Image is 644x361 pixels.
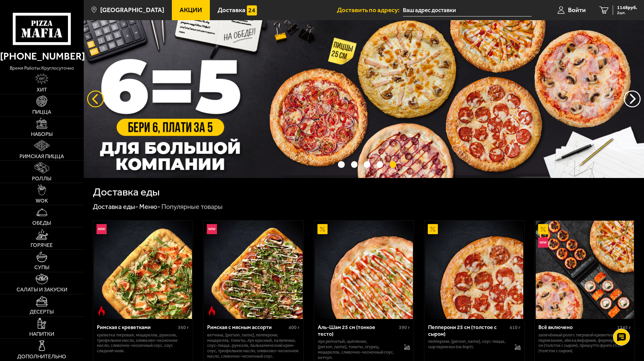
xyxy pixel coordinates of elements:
span: 1345 г [617,325,631,330]
span: Хит [37,87,47,93]
span: 410 г [509,325,521,330]
span: Десерты [30,309,54,315]
img: Пепперони 25 см (толстое с сыром) [425,221,523,319]
button: предыдущий [624,91,641,107]
a: АкционныйПепперони 25 см (толстое с сыром) [424,221,524,319]
span: Римская пицца [20,154,64,159]
button: точки переключения [390,161,396,168]
div: Всё включено [538,324,615,330]
span: 1148 руб. [617,5,637,10]
span: Супы [34,265,49,270]
img: Всё включено [536,221,634,319]
span: Войти [568,7,586,13]
img: Римская с креветками [94,221,192,319]
a: АкционныйНовинкаВсё включено [535,221,635,319]
a: Доставка еды- [93,203,138,211]
span: Доставить по адресу: [337,7,403,13]
img: Римская с мясным ассорти [204,221,302,319]
div: Римская с мясным ассорти [207,324,287,330]
span: 2 шт. [617,11,637,15]
img: Новинка [207,224,217,234]
span: WOK [36,198,48,204]
p: ветчина, [PERSON_NAME], пепперони, моцарелла, томаты, лук красный, халапеньо, соус-пицца, руккола... [207,332,300,359]
span: Пицца [32,109,51,115]
span: 390 г [399,325,410,330]
span: Обеды [32,220,51,226]
img: Острое блюдо [97,306,107,316]
img: Острое блюдо [207,306,217,316]
span: 360 г [178,325,189,330]
span: Акции [180,7,202,13]
a: НовинкаОстрое блюдоРимская с креветками [93,221,193,319]
span: Дополнительно [17,354,66,359]
img: 15daf4d41897b9f0e9f617042186c801.svg [247,5,257,15]
img: Акционный [538,224,548,234]
img: Акционный [428,224,438,234]
span: Наборы [31,132,53,137]
button: точки переключения [338,161,344,168]
h1: Доставка еды [93,187,160,197]
p: лук репчатый, цыпленок, [PERSON_NAME], томаты, огурец, моцарелла, сливочно-чесночный соус, кетчуп. [318,339,397,360]
span: Доставка [218,7,245,13]
img: Аль-Шам 25 см (тонкое тесто) [315,221,413,319]
span: Салаты и закуски [16,287,67,292]
img: Акционный [317,224,328,234]
a: Меню- [139,203,160,211]
span: 400 г [289,325,300,330]
input: Ваш адрес доставки [403,4,532,16]
button: следующий [87,91,104,107]
div: Римская с креветками [97,324,177,330]
span: [GEOGRAPHIC_DATA] [100,7,164,13]
a: НовинкаОстрое блюдоРимская с мясным ассорти [203,221,303,319]
a: АкционныйАль-Шам 25 см (тонкое тесто) [314,221,414,319]
div: Пепперони 25 см (толстое с сыром) [428,324,508,337]
p: креветка тигровая, моцарелла, руккола, трюфельное масло, оливково-чесночное масло, сливочно-чесно... [97,332,189,354]
button: точки переключения [364,161,370,168]
div: Популярные товары [161,203,223,211]
div: Аль-Шам 25 см (тонкое тесто) [318,324,397,337]
button: точки переключения [351,161,357,168]
p: пепперони, [PERSON_NAME], соус-пицца, сыр пармезан (на борт). [428,339,508,350]
img: Новинка [538,238,548,248]
button: точки переключения [377,161,383,168]
p: Запечённый ролл с тигровой креветкой и пармезаном, Эби Калифорния, Фермерская 25 см (толстое с сы... [538,332,631,354]
span: Напитки [29,331,54,337]
img: Новинка [97,224,107,234]
span: Горячее [31,243,53,248]
span: Роллы [32,176,51,181]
